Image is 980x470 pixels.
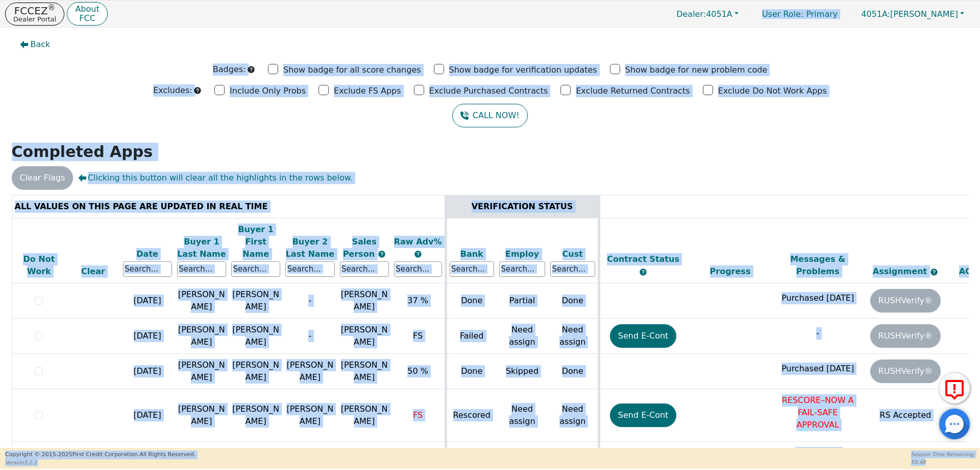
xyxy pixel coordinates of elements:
input: Search... [499,261,545,277]
td: Done [446,283,497,319]
div: Do Not Work [15,253,64,278]
span: 4051A: [861,9,890,19]
button: Send E-Cont [610,324,677,348]
p: Show badge for all score changes [283,64,421,76]
td: [DATE] [120,283,175,319]
span: Raw Adv% [394,237,442,247]
td: [DATE] [120,319,175,354]
td: - [283,319,337,354]
div: Cust [550,248,595,260]
button: CALL NOW! [452,104,527,127]
p: Exclude FS Apps [334,85,401,97]
td: [DATE] [120,354,175,389]
input: Search... [231,261,280,277]
div: Buyer 1 Last Name [177,236,226,260]
span: [PERSON_NAME] [341,325,388,347]
p: Purchased [DATE] [776,292,859,304]
input: Search... [285,261,334,277]
input: Search... [123,261,172,277]
span: Dealer: [676,9,706,19]
td: Done [548,283,599,319]
p: About [75,5,99,13]
span: [PERSON_NAME] [341,404,388,426]
td: [PERSON_NAME] [229,389,283,442]
td: [PERSON_NAME] [229,354,283,389]
span: Clicking this button will clear all the highlights in the rows below. [78,172,353,184]
input: Search... [394,261,442,277]
p: Badges: [213,63,246,76]
span: Contract Status [607,254,679,264]
td: [PERSON_NAME] [175,354,229,389]
p: Primary [752,4,848,24]
button: Back [12,33,59,56]
div: Bank [450,248,495,260]
td: RS Accepted [862,389,949,442]
p: Show badge for new problem code [625,64,768,76]
div: Buyer 1 First Name [231,223,280,260]
td: - [283,283,337,319]
td: [PERSON_NAME] [229,283,283,319]
button: AboutFCC [67,2,107,26]
p: Exclude Purchased Contracts [429,85,548,97]
p: Show badge for verification updates [449,64,597,76]
input: Search... [340,261,389,277]
button: 4051A:[PERSON_NAME] [850,6,975,22]
p: Include Only Probs [230,85,306,97]
strong: Completed Apps [12,143,153,161]
a: User Role: Primary [752,4,848,24]
td: Skipped [497,354,548,389]
div: Date [123,248,172,260]
input: Search... [177,261,226,277]
button: Report Error to FCC [939,373,970,404]
p: Exclude Returned Contracts [576,85,690,97]
td: Need assign [548,319,599,354]
td: [PERSON_NAME] [229,319,283,354]
span: FS [413,410,423,420]
td: [PERSON_NAME] [175,283,229,319]
span: User Role : [762,9,803,19]
input: Search... [450,261,495,277]
td: [PERSON_NAME] [175,389,229,442]
span: [PERSON_NAME] [861,9,958,19]
p: Version 3.2.1 [5,459,195,466]
button: Send E-Cont [610,404,677,427]
a: Dealer:4051A [666,6,749,22]
td: [PERSON_NAME] [283,389,337,442]
p: Dealer Portal [13,16,56,23]
sup: ® [48,3,56,12]
p: Excludes: [153,84,192,97]
div: Clear [68,265,117,278]
div: Employ [499,248,545,260]
p: RESCORE–NOW A FAIL-SAFE APPROVAL [776,394,859,431]
div: Buyer 2 Last Name [285,236,334,260]
div: ALL VALUES ON THIS PAGE ARE UPDATED IN REAL TIME [15,200,442,213]
input: Search... [550,261,595,277]
span: 4051A [676,9,732,19]
td: Need assign [548,389,599,442]
td: Failed [446,319,497,354]
td: Partial [497,283,548,319]
p: FCCEZ [13,6,56,16]
p: Purchased [DATE] [776,363,859,375]
td: Need assign [497,319,548,354]
td: Done [548,354,599,389]
td: [PERSON_NAME] [283,354,337,389]
button: FCCEZ®Dealer Portal [5,3,64,26]
td: [PERSON_NAME] [175,319,229,354]
span: Sales Person [343,237,378,259]
p: FCC [75,14,99,23]
div: VERIFICATION STATUS [450,200,595,213]
span: [PERSON_NAME] [341,360,388,382]
td: [DATE] [120,389,175,442]
p: Exclude Do Not Work Apps [718,85,827,97]
span: Back [31,38,51,51]
td: Done [446,354,497,389]
span: FS [413,331,423,341]
p: Copyright © 2015- 2025 First Credit Corporation. [5,451,195,459]
td: Rescored [446,389,497,442]
span: 50 % [407,366,428,376]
